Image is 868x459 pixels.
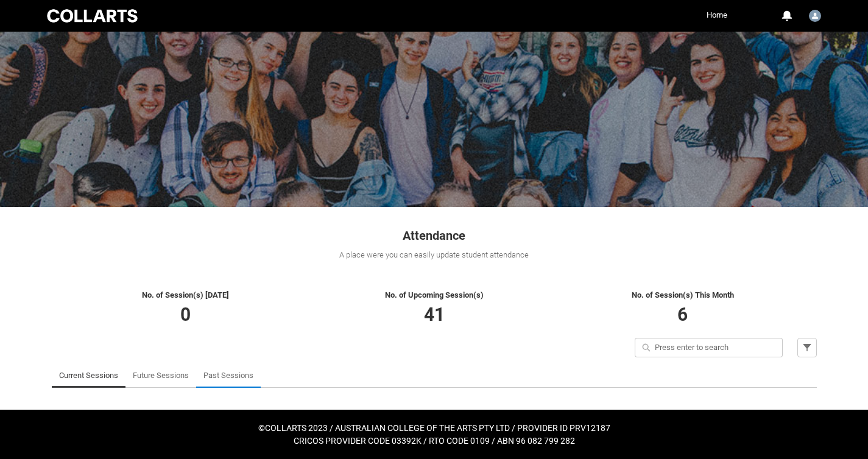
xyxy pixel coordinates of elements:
[635,338,783,357] input: Press enter to search
[632,290,734,300] span: No. of Session(s) This Month
[424,304,445,325] span: 41
[203,363,253,388] a: Past Sessions
[52,363,125,388] li: Current Sessions
[59,363,118,388] a: Current Sessions
[180,304,191,325] span: 0
[133,363,189,388] a: Future Sessions
[677,304,688,325] span: 6
[385,290,484,300] span: No. of Upcoming Session(s)
[142,290,229,300] span: No. of Session(s) [DATE]
[809,10,821,22] img: Jarrad.Thessman
[797,338,817,357] button: Filter
[806,5,824,24] button: User Profile Jarrad.Thessman
[403,228,465,243] span: Attendance
[704,6,730,24] a: Home
[52,249,817,261] div: A place were you can easily update student attendance
[125,363,196,388] li: Future Sessions
[196,363,261,388] li: Past Sessions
